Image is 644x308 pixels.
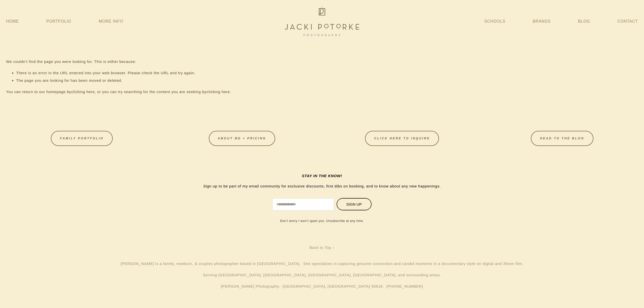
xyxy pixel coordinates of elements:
[365,131,439,146] a: CLICK HERE TO INQUIRE
[6,88,638,96] p: You can return to our homepage by , or you can try searching for the content you are seeking by .
[19,219,625,223] p: Don’t worry I won’t spam you. Unsubscribe at any time.
[6,271,638,279] p: Serving [GEOGRAPHIC_DATA], [GEOGRAPHIC_DATA], [GEOGRAPHIC_DATA], [GEOGRAPHIC_DATA], and surroundi...
[51,131,113,146] a: FAMILY PORTFOLIO
[346,202,362,206] span: Sign Up
[484,17,505,26] a: Schools
[16,77,638,84] li: The page you are looking for has been moved or deleted.
[207,90,230,94] a: clicking here
[282,5,362,37] img: Jacki Potorke Sacramento Family Photographer
[337,198,372,210] button: Sign Up
[209,131,275,146] a: About Me + Pricing
[533,17,551,26] a: Brands
[578,17,590,26] a: Blog
[302,174,342,178] em: STAY IN THE KNOW!
[6,17,19,26] a: Home
[46,19,71,23] a: Portfolio
[64,183,580,189] p: Sign up to be part of my email community for exclusive discounts, first dibs on booking, and to k...
[531,131,593,146] a: HEAD TO THE BLOG
[617,17,638,26] a: Contact
[309,245,335,250] a: Back to Top ↑
[99,17,123,26] a: More Info
[71,90,95,94] a: clicking here
[6,260,638,267] p: [PERSON_NAME] is a family, newborn, & couples photographer based in [GEOGRAPHIC_DATA]. She specia...
[6,283,638,290] p: [PERSON_NAME] Photography. [GEOGRAPHIC_DATA], [GEOGRAPHIC_DATA] 95818. [PHONE_NUMBER]
[16,69,638,77] li: There is an error in the URL entered into your web browser. Please check the URL and try again.
[6,58,638,65] p: We couldn't find the page you were looking for. This is either because:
